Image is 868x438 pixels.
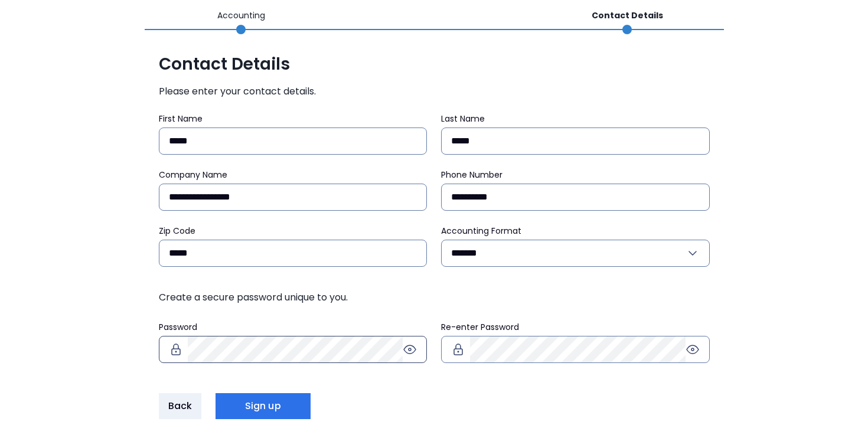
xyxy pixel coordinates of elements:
span: Contact Details [159,54,710,75]
span: Please enter your contact details. [159,84,710,99]
span: First Name [159,113,203,125]
button: Back [159,393,201,419]
span: Last Name [441,113,485,125]
span: Password [159,321,197,333]
span: Sign up [245,399,281,413]
span: Accounting Format [441,225,521,237]
span: Re-enter Password [441,321,519,333]
span: Zip Code [159,225,195,237]
span: Back [168,399,192,413]
button: Sign up [216,393,311,419]
p: Accounting [217,9,265,22]
p: Contact Details [592,9,663,22]
span: Create a secure password unique to you. [159,290,710,305]
span: Phone Number [441,169,502,181]
span: Company Name [159,169,227,181]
